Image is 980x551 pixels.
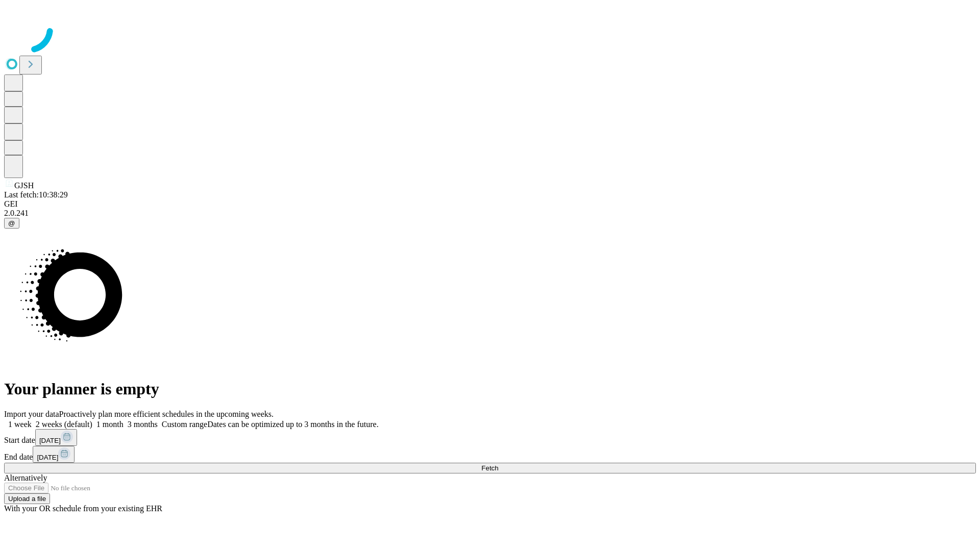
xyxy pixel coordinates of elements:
[4,199,976,209] div: GEI
[162,420,207,429] span: Custom range
[4,380,976,398] h1: Your planner is empty
[4,190,68,199] span: Last fetch: 10:38:29
[59,410,274,418] span: Proactively plan more efficient schedules in the upcoming weeks.
[4,218,19,229] button: @
[4,446,976,463] div: End date
[4,410,59,418] span: Import your data
[8,420,32,429] span: 1 week
[4,493,50,504] button: Upload a file
[128,420,158,429] span: 3 months
[33,446,75,463] button: [DATE]
[36,420,92,429] span: 2 weeks (default)
[14,181,34,190] span: GJSH
[35,429,77,446] button: [DATE]
[37,454,58,461] span: [DATE]
[4,473,47,482] span: Alternatively
[8,219,15,227] span: @
[481,464,498,472] span: Fetch
[96,420,124,429] span: 1 month
[4,463,976,473] button: Fetch
[39,437,61,444] span: [DATE]
[4,504,162,513] span: With your OR schedule from your existing EHR
[207,420,378,429] span: Dates can be optimized up to 3 months in the future.
[4,209,976,218] div: 2.0.241
[4,429,976,446] div: Start date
